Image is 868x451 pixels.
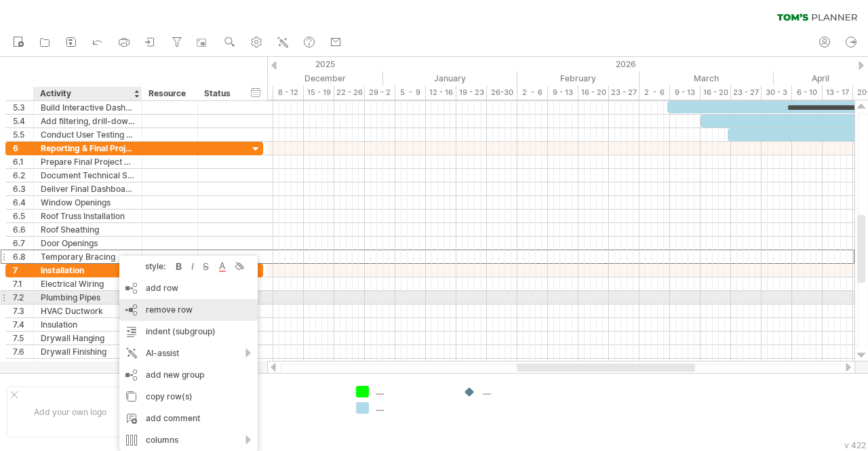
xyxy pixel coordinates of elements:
div: Resource [149,87,190,100]
span: remove row [146,305,193,315]
div: Flooring Installation [41,359,135,372]
div: 6.3 [13,182,33,195]
div: copy row(s) [119,386,258,408]
div: Add your own logo [7,387,134,437]
div: Build Interactive Dashboards [41,101,135,114]
div: Conduct User Testing & Iterative Requirements [41,128,135,141]
div: Document Technical Specifications, and User Guides [41,169,135,182]
div: 6.2 [13,169,33,182]
div: add new group [119,364,258,386]
div: Roof Sheathing [41,223,135,236]
div: 12 - 16 [426,85,456,100]
div: Roof Truss Installation [41,210,135,222]
div: 8 - 12 [273,85,304,100]
div: AI-assist [119,342,258,364]
div: 7.1 [13,277,33,290]
div: Door Openings [41,237,135,250]
div: Drywall Hanging [41,332,135,345]
div: 5.5 [13,128,33,141]
div: January 2026 [383,71,517,85]
div: Window Openings [41,196,135,209]
div: 5 - 9 [395,85,426,100]
div: 7.3 [13,305,33,317]
div: 7.5 [13,332,33,345]
div: add row [119,277,258,299]
div: 22 - 26 [334,85,365,100]
div: style: [125,261,172,271]
div: Reporting & Final Project Presentation [41,142,135,155]
div: Drywall Finishing [41,345,135,358]
div: Electrical Wiring [41,277,135,290]
div: .... [376,402,450,414]
div: Plumbing Pipes [41,291,135,304]
div: columns [119,429,258,451]
div: 2 - 6 [517,85,548,100]
div: 15 - 19 [304,85,334,100]
div: 16 - 20 [578,85,609,100]
div: Activity [40,87,134,100]
div: 6 [13,142,33,155]
div: 26-30 [487,85,517,100]
div: Prepare Final Project Report Summarizing Methods & Findings [41,155,135,168]
div: 16 - 20 [701,85,731,100]
div: HVAC Ductwork [41,305,135,317]
div: 6.5 [13,210,33,222]
div: February 2026 [517,71,639,85]
div: Status [204,87,234,100]
div: 19 - 23 [456,85,487,100]
div: 7.7 [13,359,33,372]
div: 23 - 27 [609,85,639,100]
div: 6.7 [13,237,33,250]
div: December 2025 [243,71,383,85]
div: v 422 [844,440,866,450]
div: 6.8 [13,250,33,263]
div: 30 - 3 [762,85,792,100]
div: Installation [41,264,135,277]
div: 9 - 13 [548,85,578,100]
div: Deliver Final Dashboards, Visualizations, and Analytical Models [41,182,135,195]
div: Insulation [41,318,135,331]
div: 7.6 [13,345,33,358]
div: 7 [13,264,33,277]
div: 7.2 [13,291,33,304]
div: March 2026 [639,71,774,85]
div: Temporary Bracing [41,250,135,263]
div: .... [226,420,340,431]
div: 5.4 [13,115,33,128]
div: 5.3 [13,101,33,114]
div: 13 - 17 [823,85,853,100]
div: .... [226,403,340,414]
div: 6.1 [13,155,33,168]
div: indent (subgroup) [119,321,258,342]
div: 7.4 [13,318,33,331]
div: 6 - 10 [792,85,823,100]
div: 23 - 27 [731,85,762,100]
div: 29 - 2 [365,85,395,100]
div: .... [226,386,340,397]
div: 6.6 [13,223,33,236]
div: .... [376,386,450,397]
div: 6.4 [13,196,33,209]
div: 9 - 13 [670,85,701,100]
div: Add filtering, drill-down & Interactive Features [41,115,135,128]
div: .... [483,386,557,397]
div: 2 - 6 [639,85,670,100]
div: add comment [119,408,258,429]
